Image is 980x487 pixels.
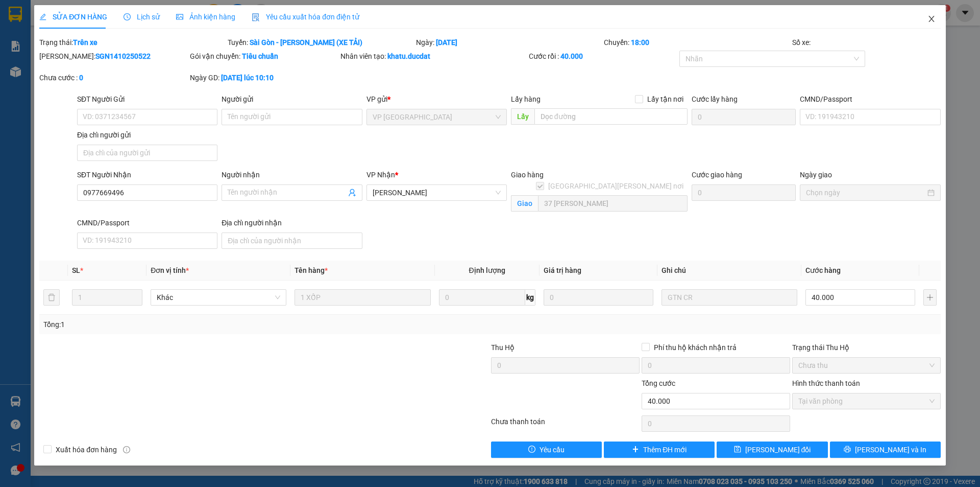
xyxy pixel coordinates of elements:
button: exclamation-circleYêu cầu [491,442,602,458]
span: [GEOGRAPHIC_DATA][PERSON_NAME] nơi [544,180,688,192]
div: Số xe: [791,37,942,48]
span: Định lượng [469,266,505,274]
span: printer [844,446,851,454]
span: picture [176,13,183,20]
span: Yêu cầu [540,444,565,455]
div: Nhân viên tạo: [340,51,527,62]
span: Giao hàng [511,171,544,179]
img: icon [252,13,260,21]
b: Tiêu chuẩn [242,52,278,60]
b: Trên xe [73,38,97,47]
span: Lịch sử [124,13,160,21]
th: Ghi chú [657,261,801,281]
span: Thu Hộ [491,343,514,352]
b: [DATE] [436,38,457,47]
div: Cước rồi : [529,51,677,62]
span: Chưa thu [798,358,935,373]
div: Người nhận [222,169,362,180]
b: Sài Gòn - [PERSON_NAME] (XE TẢI) [250,38,362,47]
div: SĐT Người Gửi [77,94,217,105]
input: Địa chỉ của người gửi [77,145,217,161]
input: Địa chỉ của người nhận [222,233,362,249]
b: SGN1410250522 [95,52,151,60]
span: exclamation-circle [528,446,535,454]
span: Cước hàng [805,266,841,274]
input: Ghi Chú [661,289,797,306]
input: 0 [544,289,653,306]
span: info-circle [123,446,130,453]
div: VP gửi [366,94,507,105]
span: Phí thu hộ khách nhận trả [650,342,741,353]
span: Đơn vị tính [151,266,189,274]
div: CMND/Passport [77,217,217,228]
span: user-add [348,189,356,197]
span: SL [72,266,80,274]
button: delete [43,289,60,306]
div: Trạng thái: [38,37,227,48]
div: Trạng thái Thu Hộ [792,342,941,353]
span: VP Nhận [366,171,395,179]
div: Chưa cước : [39,72,188,83]
span: Lấy hàng [511,95,541,103]
div: Ngày: [415,37,603,48]
div: Chuyến: [603,37,791,48]
span: edit [39,13,46,20]
span: [PERSON_NAME] và In [855,444,926,455]
div: CMND/Passport [800,94,940,105]
input: Dọc đường [534,108,688,125]
span: kg [525,289,535,306]
span: Thêm ĐH mới [643,444,687,455]
span: Lấy [511,108,534,125]
div: Người gửi [222,94,362,105]
button: Close [917,5,946,34]
b: 40.000 [560,52,583,60]
input: VD: Bàn, Ghế [295,289,430,306]
div: Gói vận chuyển: [190,51,338,62]
span: save [734,446,741,454]
span: Lấy tận nơi [643,94,688,105]
div: Tuyến: [227,37,415,48]
input: Cước lấy hàng [692,109,796,125]
div: [PERSON_NAME]: [39,51,188,62]
span: plus [632,446,639,454]
input: Giao tận nơi [538,195,688,212]
b: 18:00 [631,38,649,47]
input: Ngày giao [806,187,925,198]
span: Giá trị hàng [544,266,581,274]
label: Hình thức thanh toán [792,379,860,387]
div: Tổng: 1 [43,319,378,330]
span: close [927,15,936,23]
button: printer[PERSON_NAME] và In [830,442,941,458]
button: save[PERSON_NAME] đổi [717,442,827,458]
b: khatu.ducdat [387,52,430,60]
span: Yêu cầu xuất hóa đơn điện tử [252,13,359,21]
div: SĐT Người Nhận [77,169,217,180]
div: Ngày GD: [190,72,338,83]
span: Lê Đại Hành [373,185,501,200]
b: [DATE] lúc 10:10 [221,74,274,82]
span: Tại văn phòng [798,393,935,409]
label: Cước lấy hàng [692,95,738,103]
button: plusThêm ĐH mới [604,442,715,458]
span: Xuất hóa đơn hàng [52,444,121,455]
div: Chưa thanh toán [490,416,641,434]
label: Ngày giao [800,171,832,179]
button: plus [923,289,937,306]
span: clock-circle [124,13,131,20]
span: Tên hàng [295,266,328,274]
label: Cước giao hàng [692,171,742,179]
span: VP Sài Gòn [373,109,501,125]
span: Ảnh kiện hàng [176,13,235,21]
span: [PERSON_NAME] đổi [745,444,811,455]
span: Giao [511,195,538,212]
span: Tổng cước [642,379,675,387]
b: 0 [79,74,83,82]
span: SỬA ĐƠN HÀNG [39,13,107,21]
input: Cước giao hàng [692,184,796,201]
div: Địa chỉ người gửi [77,129,217,141]
span: Khác [157,290,280,305]
div: Địa chỉ người nhận [222,217,362,228]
